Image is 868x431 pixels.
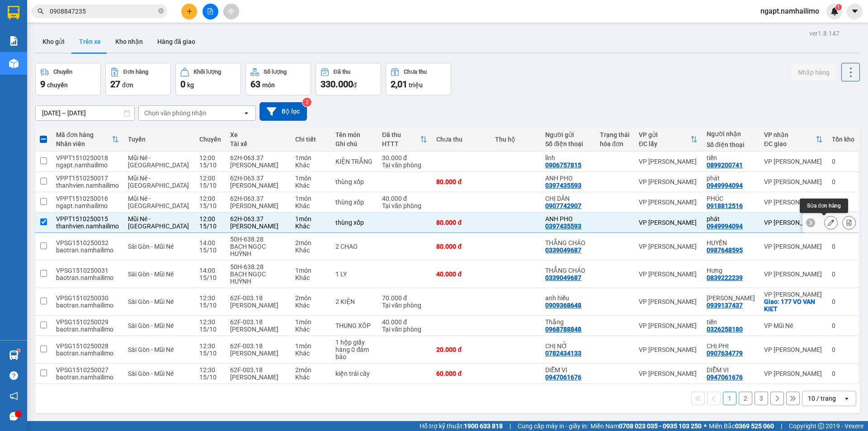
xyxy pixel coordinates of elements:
[707,130,755,137] div: Người nhận
[335,219,373,226] div: thùng xốp
[295,202,327,209] div: Khác
[707,154,755,161] div: tiến
[386,63,451,95] button: Chưa thu2,01 triệu
[824,216,838,229] div: Sửa đơn hàng
[36,106,134,120] input: Select a date range.
[545,374,581,381] div: 0947061676
[707,350,743,357] div: 0907634779
[295,350,327,357] div: Khác
[128,346,174,353] span: Sài Gòn - Mũi Né
[847,4,863,19] button: caret-down
[230,140,286,147] div: Tài xế
[707,141,755,148] div: Số điện thoại
[382,294,428,302] div: 70.000 đ
[295,342,327,350] div: 1 món
[781,421,782,431] span: |
[335,140,373,147] div: Ghi chú
[199,318,221,326] div: 12:30
[230,294,286,302] div: 62F-003.18
[199,374,221,381] div: 15/10
[707,318,755,326] div: tiến
[382,326,428,333] div: Tại văn phòng
[382,318,428,326] div: 40.000 đ
[8,9,22,18] span: Gửi:
[56,342,119,350] div: VPSG1510250028
[764,243,823,250] div: VP [PERSON_NAME]
[545,246,581,254] div: 0339049687
[199,175,221,182] div: 12:00
[707,161,743,169] div: 0899200741
[295,294,327,302] div: 2 món
[639,140,690,147] div: ĐC lấy
[764,158,823,165] div: VP [PERSON_NAME]
[764,346,823,353] div: VP [PERSON_NAME]
[56,267,119,274] div: VPSG1510250031
[230,350,286,357] div: [PERSON_NAME]
[199,350,221,357] div: 15/10
[316,63,381,95] button: Đã thu330.000đ
[321,79,353,90] span: 330.000
[230,175,286,182] div: 62H-063.37
[199,136,221,143] div: Chuyến
[335,370,373,377] div: kiện trái cây
[295,161,327,169] div: Khác
[832,322,854,329] div: 0
[295,318,327,326] div: 1 món
[545,274,581,281] div: 0339049687
[639,243,698,250] div: VP [PERSON_NAME]
[382,131,420,138] div: Đã thu
[639,270,698,278] div: VP [PERSON_NAME]
[707,246,743,254] div: 0987648595
[295,195,327,202] div: 1 món
[545,294,591,302] div: anh hiếu
[56,274,119,281] div: baotran.namhailimo
[56,318,119,326] div: VPSG1510250029
[56,366,119,374] div: VPSG1510250027
[56,195,119,202] div: VPPT1510250016
[409,81,423,89] span: triệu
[335,158,373,165] div: KIỆN TRẮNG
[382,302,428,309] div: Tại văn phòng
[122,81,133,89] span: đơn
[158,7,164,16] span: close-circle
[72,31,108,52] button: Trên xe
[832,178,854,185] div: 0
[230,236,286,243] div: 50H-638.28
[86,8,159,29] div: VP [PERSON_NAME]
[158,8,164,14] span: close-circle
[128,243,174,250] span: Sài Gòn - Mũi Né
[382,161,428,169] div: Tại văn phòng
[230,374,286,381] div: [PERSON_NAME]
[843,395,850,402] svg: open
[464,422,503,430] strong: 1900 633 818
[707,374,743,381] div: 0947061676
[35,31,72,52] button: Kho gửi
[186,8,193,14] span: plus
[199,202,221,209] div: 15/10
[639,370,698,377] div: VP [PERSON_NAME]
[436,178,486,185] div: 80.000 đ
[707,342,755,350] div: CHỊ PHI
[832,270,854,278] div: 0
[295,267,327,274] div: 1 món
[175,63,241,95] button: Khối lượng0kg
[262,81,275,89] span: món
[495,136,536,143] div: Thu hộ
[56,175,119,182] div: VPPT1510250017
[377,128,432,152] th: Toggle SortBy
[8,6,19,19] img: logo-vxr
[105,63,171,95] button: Đơn hàng27đơn
[707,366,755,374] div: DIỄM VI
[420,421,503,431] span: Hỗ trợ kỹ thuật:
[545,140,591,147] div: Số điện thoại
[56,202,119,209] div: ngapt.namhailimo
[86,9,108,18] span: Nhận:
[707,239,755,246] div: HUYỀN
[755,392,768,405] button: 3
[230,342,286,350] div: 62F-003.18
[707,294,755,302] div: hà trinh
[723,392,736,405] button: 1
[295,223,327,230] div: Khác
[835,4,842,10] sup: 1
[230,366,286,374] div: 62F-003.18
